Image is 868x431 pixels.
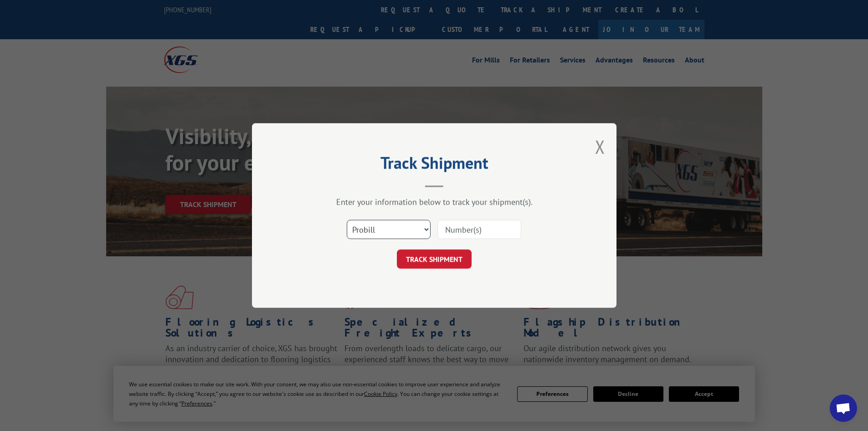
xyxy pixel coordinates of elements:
div: Enter your information below to track your shipment(s). [298,197,571,207]
input: Number(s) [437,220,521,239]
button: Close modal [595,135,605,159]
h2: Track Shipment [298,156,571,174]
button: TRACK SHIPMENT [397,249,472,269]
div: Open chat [830,395,857,422]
